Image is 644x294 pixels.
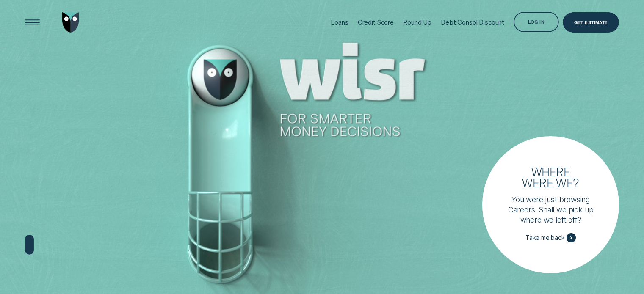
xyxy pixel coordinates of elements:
span: Take me back [525,234,564,242]
div: Credit Score [358,18,394,26]
a: Where were we?You were just browsing Careers. Shall we pick up where we left off?Take me back [482,136,619,273]
h3: Where were we? [517,166,583,189]
div: Loans [331,18,348,26]
div: Round Up [403,18,431,26]
button: Log in [514,12,559,32]
div: Debt Consol Discount [441,18,504,26]
p: You were just browsing Careers. Shall we pick up where we left off? [506,195,596,225]
img: Wisr [62,12,79,33]
a: Get Estimate [563,12,619,33]
button: Open Menu [22,12,42,33]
